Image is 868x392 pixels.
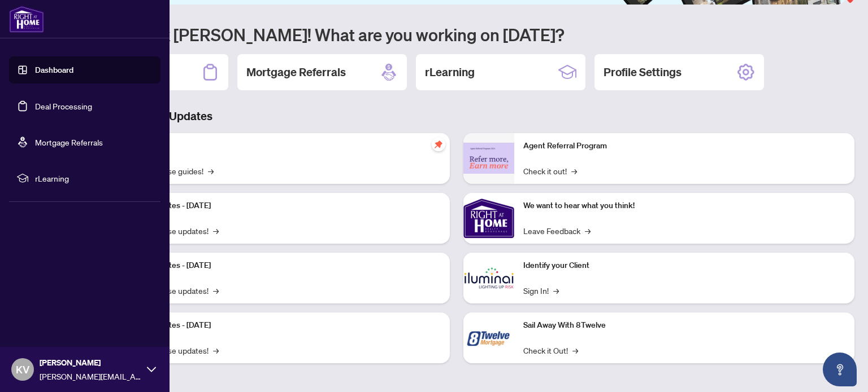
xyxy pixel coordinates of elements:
p: Platform Updates - [DATE] [119,259,441,272]
a: Sign In!→ [523,284,559,297]
h2: Mortgage Referrals [246,64,346,80]
a: Mortgage Referrals [35,137,103,147]
a: Deal Processing [35,101,92,111]
h2: rLearning [425,64,475,80]
img: We want to hear what you think! [463,193,514,244]
p: Identify your Client [523,259,845,272]
h2: Profile Settings [604,64,682,80]
span: [PERSON_NAME][EMAIL_ADDRESS][PERSON_NAME][DOMAIN_NAME] [40,370,141,382]
p: Self-Help [119,140,441,152]
a: Leave Feedback→ [523,224,591,237]
p: Platform Updates - [DATE] [119,319,441,332]
button: Open asap [823,353,857,386]
img: Identify your Client [463,253,514,303]
p: Agent Referral Program [523,140,845,152]
span: → [208,165,214,177]
p: We want to hear what you think! [523,200,845,212]
h1: Welcome back [PERSON_NAME]! What are you working on [DATE]? [59,24,854,45]
span: → [213,344,219,356]
img: Sail Away With 8Twelve [463,312,514,363]
a: Check it Out!→ [523,344,578,356]
span: → [571,165,577,177]
span: → [213,284,219,297]
a: Dashboard [35,65,73,75]
span: KV [16,362,29,377]
h3: Brokerage & Industry Updates [59,108,854,124]
span: pushpin [432,138,445,151]
a: Check it out!→ [523,165,577,177]
span: → [572,344,578,356]
p: Platform Updates - [DATE] [119,200,441,212]
p: Sail Away With 8Twelve [523,319,845,332]
span: rLearning [35,172,153,184]
span: [PERSON_NAME] [40,356,141,369]
span: → [553,284,559,297]
img: Agent Referral Program [463,143,514,174]
span: → [585,224,591,237]
img: logo [9,6,44,33]
span: → [213,224,219,237]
